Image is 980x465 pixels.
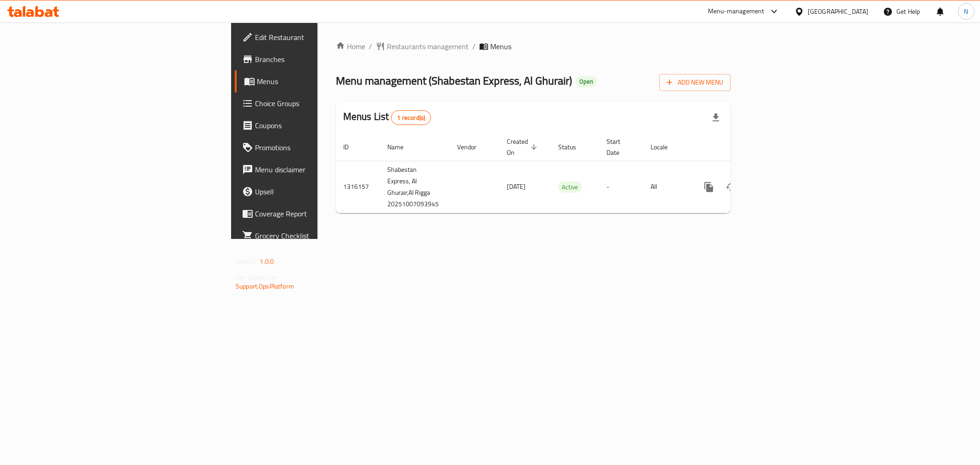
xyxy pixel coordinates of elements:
span: Choice Groups [255,98,387,109]
button: Change Status [720,176,742,198]
span: Menu disclaimer [255,164,387,175]
span: Name [387,142,415,153]
a: Support.OpsPlatform [236,280,294,292]
nav: breadcrumb [336,41,731,52]
span: Menus [490,41,511,52]
button: more [698,176,720,198]
span: Coverage Report [255,208,387,219]
a: Coverage Report [235,203,395,225]
a: Upsell [235,181,395,203]
a: Grocery Checklist [235,225,395,247]
div: Menu-management [708,6,765,17]
span: Get support on: [236,271,278,283]
td: - [599,161,643,213]
span: Restaurants management [387,41,469,52]
button: Add New Menu [659,74,731,91]
span: 1 record(s) [391,113,431,122]
span: Open [576,78,597,85]
div: Active [558,181,582,193]
a: Coupons [235,114,395,136]
th: Actions [691,133,793,161]
span: Start Date [606,136,632,158]
span: Promotions [255,142,387,153]
div: Open [576,76,597,87]
a: Restaurants management [376,41,469,52]
a: Promotions [235,136,395,159]
a: Choice Groups [235,92,395,114]
div: Total records count [391,110,431,125]
div: Export file [705,107,727,129]
span: Active [558,182,582,193]
a: Edit Restaurant [235,26,395,48]
span: Status [558,142,588,153]
span: Coupons [255,120,387,131]
span: [DATE] [507,181,526,193]
span: Upsell [255,186,387,197]
td: Shabestan Express, Al Ghurair,Al Rigga 20251007093945 [380,161,450,213]
span: Menu management ( Shabestan Express, Al Ghurair ) [336,70,572,91]
span: Menus [257,76,387,87]
span: ID [343,142,361,153]
table: enhanced table [336,133,793,213]
span: Add New Menu [667,77,723,88]
td: All [643,161,691,213]
span: 1.0.0 [260,255,274,267]
span: Edit Restaurant [255,32,387,43]
span: Created On [507,136,540,158]
div: [GEOGRAPHIC_DATA] [808,6,868,17]
h2: Menus List [343,110,431,125]
span: Grocery Checklist [255,230,387,241]
a: Branches [235,48,395,70]
span: Locale [651,142,680,153]
span: Branches [255,54,387,65]
li: / [472,41,476,52]
a: Menus [235,70,395,92]
span: Version: [236,255,258,267]
a: Menu disclaimer [235,159,395,181]
span: N [964,6,968,17]
span: Vendor [457,142,488,153]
